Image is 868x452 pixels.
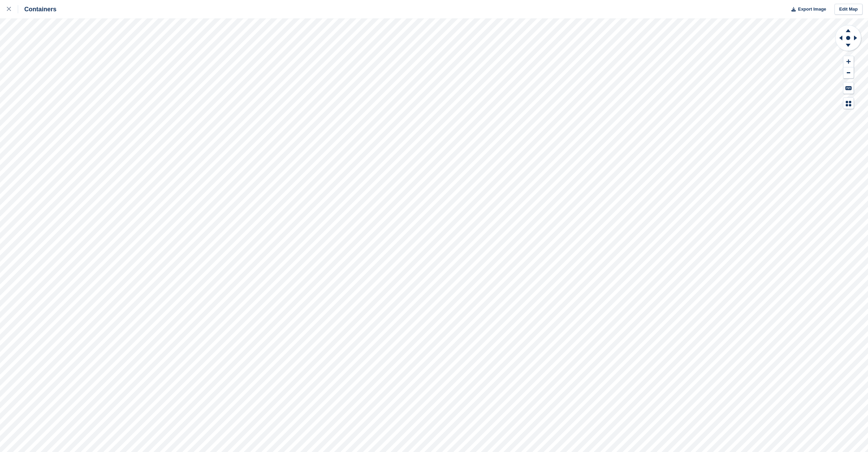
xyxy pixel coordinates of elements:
[843,82,854,94] button: Keyboard Shortcuts
[834,4,863,15] a: Edit Map
[843,98,854,109] button: Map Legend
[18,5,56,13] div: Containers
[798,6,826,13] span: Export Image
[843,56,854,67] button: Zoom In
[843,67,854,79] button: Zoom Out
[787,4,826,15] button: Export Image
